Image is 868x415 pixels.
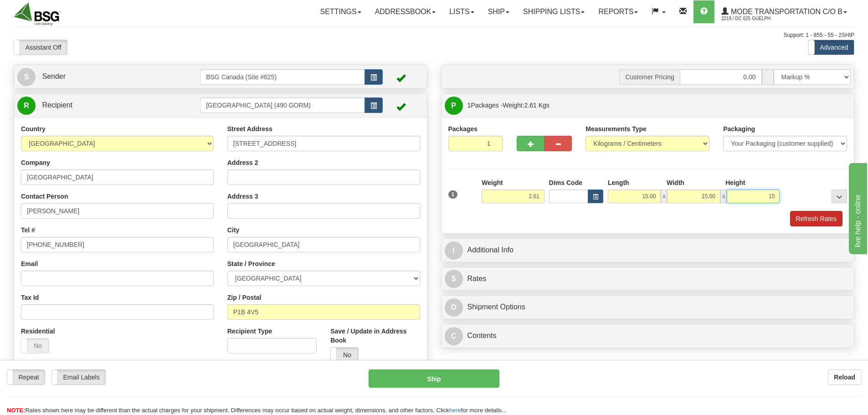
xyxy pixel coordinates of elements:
span: 1 [448,190,458,199]
img: logo2219.jpg [14,2,61,26]
label: Tax Id [21,293,39,302]
label: No [21,338,49,353]
span: 2219 / DC 625 Guelph [721,14,790,23]
label: No [331,348,358,362]
span: 2.61 [524,102,537,109]
label: Contact Person [21,192,68,201]
div: live help - online [7,5,84,16]
button: Refresh Rates [790,211,842,226]
span: NOTE: [7,407,25,414]
label: Country [21,124,46,133]
a: Reports [591,0,645,23]
a: Shipping lists [516,0,591,23]
span: x [720,190,727,203]
label: Height [725,178,745,187]
label: Recipient Type [227,327,272,336]
span: S [17,68,36,86]
button: Reload [828,369,861,385]
label: Repeat [7,370,45,384]
label: Width [667,178,684,187]
span: P [445,97,463,115]
input: Enter a location [227,136,420,151]
label: Save / Update in Address Book [330,327,420,345]
iframe: chat widget [847,161,867,254]
a: OShipment Options [445,298,851,317]
label: Zip / Postal [227,293,262,302]
a: Settings [313,0,368,23]
span: O [445,298,463,317]
a: S Sender [17,67,200,86]
span: Weight: [503,102,549,109]
input: Recipient Id [200,97,365,113]
a: P 1Packages -Weight:2.61 Kgs [445,96,851,115]
div: Support: 1 - 855 - 55 - 2SHIP [14,31,854,39]
span: $ [445,270,463,288]
span: R [17,97,36,115]
a: IAdditional Info [445,241,851,260]
label: Residential [21,327,55,336]
span: Mode Transportation c/o B [729,8,842,15]
span: C [445,327,463,345]
label: Address 3 [227,192,258,201]
label: Email Labels [52,370,105,384]
label: Street Address [227,124,272,133]
label: Company [21,158,50,167]
label: Assistant Off [14,40,67,55]
label: Advanced [809,40,854,55]
label: Email [21,259,38,268]
label: Address 2 [227,158,258,167]
a: Addressbook [368,0,443,23]
button: Ship [369,369,499,388]
label: Tel # [21,225,35,235]
a: $Rates [445,270,851,288]
span: Sender [42,72,66,80]
a: Mode Transportation c/o B 2219 / DC 625 Guelph [714,0,854,23]
a: here [449,407,461,414]
a: R Recipient [17,96,180,115]
label: City [227,225,239,235]
a: Ship [481,0,516,23]
label: Weight [482,178,503,187]
label: Packaging [723,124,755,133]
span: x [661,190,667,203]
label: Packages [448,124,478,133]
span: Packages - [467,96,550,114]
span: I [445,241,463,260]
span: Customer Pricing [619,69,679,85]
a: Lists [442,0,481,23]
label: Dims Code [549,178,582,187]
input: Sender Id [200,69,365,85]
span: Kgs [539,102,550,109]
label: Measurements Type [586,124,647,133]
b: Reload [834,374,855,381]
label: State / Province [227,259,275,268]
label: Length [608,178,629,187]
div: ... [832,190,847,203]
span: 1 [467,102,471,109]
a: CContents [445,327,851,345]
span: Recipient [42,101,72,109]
